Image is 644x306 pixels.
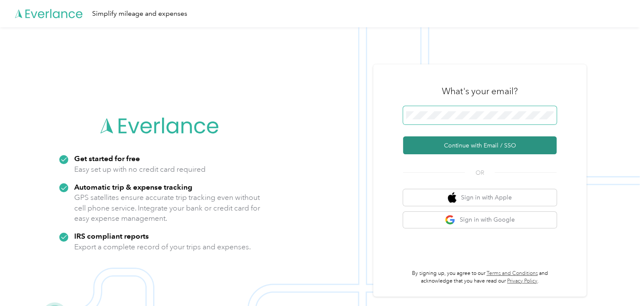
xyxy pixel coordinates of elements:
[74,182,192,191] strong: Automatic trip & expense tracking
[442,85,518,97] h3: What's your email?
[403,270,557,285] p: By signing up, you agree to our and acknowledge that you have read our .
[403,136,557,154] button: Continue with Email / SSO
[74,164,206,175] p: Easy set up with no credit card required
[74,231,149,240] strong: IRS compliant reports
[507,278,537,284] a: Privacy Policy
[92,9,187,19] div: Simplify mileage and expenses
[465,168,495,177] span: OR
[74,192,261,224] p: GPS satellites ensure accurate trip tracking even without cell phone service. Integrate your bank...
[448,192,456,203] img: apple logo
[74,154,140,163] strong: Get started for free
[74,242,251,252] p: Export a complete record of your trips and expenses.
[487,270,538,277] a: Terms and Conditions
[403,212,557,228] button: google logoSign in with Google
[445,215,455,225] img: google logo
[403,189,557,206] button: apple logoSign in with Apple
